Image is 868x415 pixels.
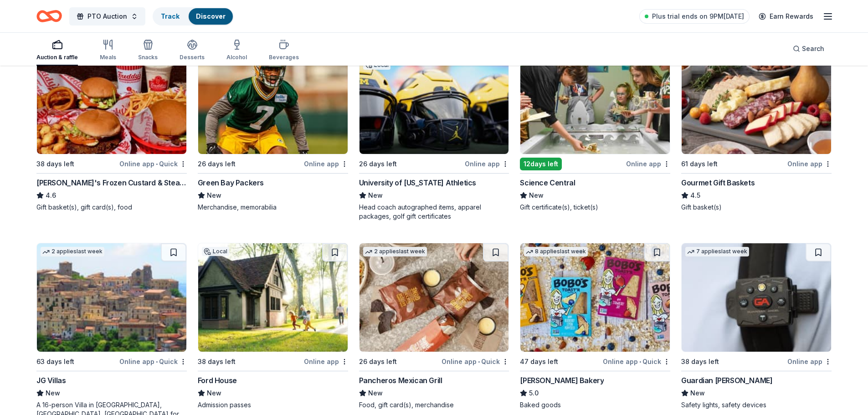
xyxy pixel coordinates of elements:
a: Image for Guardian Angel Device7 applieslast week38 days leftOnline appGuardian [PERSON_NAME]NewS... [681,243,832,410]
div: 12 days left [520,158,562,170]
div: 8 applies last week [524,247,588,256]
div: 61 days left [681,159,718,169]
button: Auction & raffle [36,36,78,66]
div: University of [US_STATE] Athletics [359,177,476,188]
span: 4.6 [46,190,56,201]
div: Alcohol [226,54,247,61]
div: Local [202,247,229,256]
span: 4.5 [690,190,700,201]
button: Beverages [269,36,299,66]
div: Gift certificate(s), ticket(s) [520,203,670,212]
div: Safety lights, safety devices [681,400,832,410]
img: Image for Science Central [520,46,670,154]
img: Image for Ford House [198,243,348,352]
div: Online app Quick [119,356,187,367]
span: New [46,388,60,399]
a: Image for Gourmet Gift Baskets10 applieslast week61 days leftOnline appGourmet Gift Baskets4.5Gif... [681,45,832,212]
div: 2 applies last week [41,247,104,256]
div: 38 days left [681,356,719,367]
button: Desserts [180,36,205,66]
div: Baked goods [520,400,670,410]
div: Meals [100,54,116,61]
div: Admission passes [198,400,348,410]
div: Ford House [198,375,237,386]
div: 2 applies last week [363,247,427,256]
button: Snacks [138,36,158,66]
span: Search [802,43,824,54]
img: Image for Green Bay Packers [198,46,348,154]
span: New [207,190,221,201]
div: Online app Quick [603,356,670,367]
div: [PERSON_NAME]'s Frozen Custard & Steakburgers [36,177,187,188]
span: New [690,388,705,399]
a: Image for Ford HouseLocal38 days leftOnline appFord HouseNewAdmission passes [198,243,348,410]
div: 26 days left [359,159,397,169]
span: New [529,190,544,201]
div: JG Villas [36,375,66,386]
span: Plus trial ends on 9PM[DATE] [652,11,744,22]
div: Head coach autographed items, apparel packages, golf gift certificates [359,203,509,221]
div: Online app Quick [119,158,187,169]
div: Online app [626,158,670,169]
div: Desserts [180,54,205,61]
img: Image for University of Michigan Athletics [360,46,509,154]
button: PTO Auction [69,7,145,26]
span: New [368,190,383,201]
div: Green Bay Packers [198,177,264,188]
div: Gift basket(s), gift card(s), food [36,203,187,212]
div: Online app [304,356,348,367]
button: Meals [100,36,116,66]
div: 26 days left [359,356,397,367]
div: [PERSON_NAME] Bakery [520,375,604,386]
div: Science Central [520,177,575,188]
div: Food, gift card(s), merchandise [359,400,509,410]
a: Image for Bobo's Bakery8 applieslast week47 days leftOnline app•Quick[PERSON_NAME] Bakery5.0Baked... [520,243,670,410]
div: Gift basket(s) [681,203,832,212]
button: Alcohol [226,36,247,66]
div: Merchandise, memorabilia [198,203,348,212]
div: 26 days left [198,159,236,169]
img: Image for Guardian Angel Device [682,243,831,352]
div: 63 days left [36,356,74,367]
a: Plus trial ends on 9PM[DATE] [639,9,750,24]
div: Guardian [PERSON_NAME] [681,375,772,386]
a: Earn Rewards [753,8,819,25]
button: Search [786,40,832,58]
div: 7 applies last week [685,247,749,256]
span: 5.0 [529,388,539,399]
a: Discover [196,12,226,20]
div: Pancheros Mexican Grill [359,375,442,386]
div: Online app [304,158,348,169]
div: Online app Quick [442,356,509,367]
span: • [639,358,641,365]
div: Auction & raffle [36,54,78,61]
div: 47 days left [520,356,558,367]
a: Track [161,12,180,20]
a: Image for Science Central12days leftOnline appScience CentralNewGift certificate(s), ticket(s) [520,45,670,212]
img: Image for JG Villas [37,243,186,352]
span: • [478,358,480,365]
span: New [368,388,383,399]
div: Online app [787,356,832,367]
span: • [156,160,158,168]
div: 38 days left [36,159,74,169]
div: Online app [465,158,509,169]
a: Image for Freddy's Frozen Custard & Steakburgers12 applieslast week38 days leftOnline app•Quick[P... [36,45,187,212]
div: Gourmet Gift Baskets [681,177,755,188]
img: Image for Gourmet Gift Baskets [682,46,831,154]
span: • [156,358,158,365]
img: Image for Freddy's Frozen Custard & Steakburgers [37,46,186,154]
span: New [207,388,221,399]
button: TrackDiscover [153,7,234,26]
img: Image for Bobo's Bakery [520,243,670,352]
a: Image for Pancheros Mexican Grill2 applieslast week26 days leftOnline app•QuickPancheros Mexican ... [359,243,509,410]
a: Home [36,5,62,27]
span: PTO Auction [87,11,127,22]
a: Image for University of Michigan Athletics1 applylast weekLocal26 days leftOnline appUniversity o... [359,45,509,221]
div: 38 days left [198,356,236,367]
div: Online app [787,158,832,169]
div: Snacks [138,54,158,61]
div: Beverages [269,54,299,61]
img: Image for Pancheros Mexican Grill [360,243,509,352]
a: Image for Green Bay PackersLocal26 days leftOnline appGreen Bay PackersNewMerchandise, memorabilia [198,45,348,212]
